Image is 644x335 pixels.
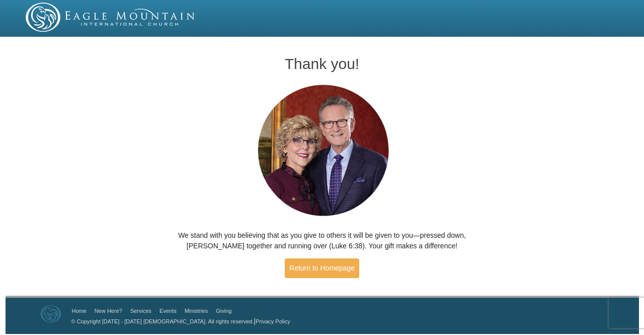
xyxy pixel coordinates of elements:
[216,308,231,314] a: Giving
[185,308,208,314] a: Ministries
[248,82,396,220] img: Pastors George and Terri Pearsons
[26,3,196,32] img: EMIC
[285,258,359,278] a: Return to Homepage
[72,308,87,314] a: Home
[41,305,61,322] img: Eagle Mountain International Church
[130,308,151,314] a: Services
[256,318,290,324] a: Privacy Policy
[159,308,177,314] a: Events
[167,230,478,251] p: We stand with you believing that as you give to others it will be given to you—pressed down, [PER...
[71,318,254,324] a: © Copyright [DATE] - [DATE] [DEMOGRAPHIC_DATA]. All rights reserved.
[167,55,478,72] h1: Thank you!
[95,308,122,314] a: New Here?
[68,316,290,326] p: |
